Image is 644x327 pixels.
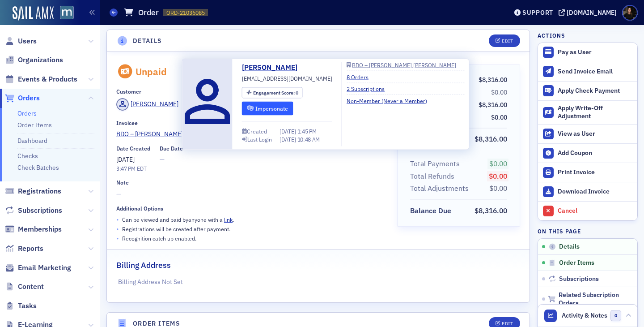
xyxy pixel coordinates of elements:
div: Total Adjustments [410,183,469,194]
span: Registrations [18,186,61,196]
span: 0 [610,310,622,321]
a: [PERSON_NAME] [116,98,178,111]
span: $0.00 [491,113,507,121]
a: 8 Orders [347,73,375,81]
h4: Details [133,36,162,46]
div: Total Payments [410,159,460,169]
span: $0.00 [489,172,507,181]
span: Orders [18,93,40,103]
span: Content [18,282,44,292]
p: Can be viewed and paid by anyone with a . [122,215,234,224]
a: BDO – [PERSON_NAME] [PERSON_NAME] [347,62,464,68]
span: EDT [136,165,147,172]
span: [DATE] [116,155,135,163]
span: $8,316.00 [479,76,507,84]
div: Support [522,9,553,17]
p: Billing Address Not Set [118,277,519,287]
span: Tasks [18,301,37,311]
div: [DOMAIN_NAME] [567,9,617,17]
a: Organizations [5,55,63,65]
div: Customer [116,88,141,95]
time: 3:47 PM [116,165,136,172]
img: SailAMX [13,6,54,21]
h4: Actions [538,31,565,39]
div: Last Login [247,137,272,142]
span: Profile [622,5,638,21]
a: Orders [17,109,37,117]
a: Order Items [17,121,52,129]
div: Additional Options [116,205,163,212]
a: View Homepage [54,6,74,21]
button: Edit [489,34,520,47]
a: BDO – [PERSON_NAME] [PERSON_NAME] [116,129,385,139]
a: Memberships [5,224,62,234]
div: Print Invoice [558,168,633,176]
span: $8,316.00 [479,101,507,109]
a: Users [5,36,37,46]
a: Registrations [5,186,61,196]
p: Registrations will be created after payment. [122,225,230,233]
a: Orders [5,93,40,103]
div: Send Invoice Email [558,68,633,76]
span: Reports [18,244,43,254]
span: $0.00 [491,88,507,96]
div: BDO – [PERSON_NAME] [PERSON_NAME] [352,62,456,67]
span: Memberships [18,224,62,234]
span: Organizations [18,55,63,65]
p: Recognition catch up enabled. [122,234,196,242]
div: Apply Check Payment [558,87,633,95]
span: • [116,234,119,243]
button: [DOMAIN_NAME] [559,9,620,16]
span: Events & Products [18,74,77,84]
span: • [116,215,119,224]
div: Balance Due [410,206,451,216]
span: $0.00 [489,159,507,168]
button: Add Coupon [538,143,637,163]
a: Print Invoice [538,163,637,182]
span: Engagement Score : [253,90,296,96]
div: Created [247,129,267,133]
a: Email Marketing [5,263,71,273]
div: [PERSON_NAME] [131,99,178,109]
span: [EMAIL_ADDRESS][DOMAIN_NAME] [242,74,332,82]
div: Total Refunds [410,171,454,182]
h2: Billing Address [116,259,171,271]
span: Total Adjustments [410,183,472,194]
span: Email Marketing [18,263,71,273]
button: Impersonate [242,101,293,115]
span: Balance Due [410,206,454,216]
a: Download Invoice [538,182,637,201]
a: Non-Member (Never a Member) [347,96,434,104]
span: — [116,189,385,199]
div: Edit [502,39,513,43]
a: Content [5,282,44,292]
span: Subscriptions [18,206,62,215]
span: $8,316.00 [475,206,507,215]
span: Total Payments [410,159,463,169]
a: Subscriptions [5,206,62,215]
div: Download Invoice [558,188,633,196]
span: Users [18,36,37,46]
div: Apply Write-Off Adjustment [558,104,633,120]
button: View as User [538,124,637,143]
div: Due Date [160,145,183,152]
span: $8,316.00 [475,134,507,143]
a: 2 Subscriptions [347,85,391,93]
h1: Order [138,7,159,18]
button: Apply Write-Off Adjustment [538,100,637,125]
button: Cancel [538,201,637,220]
span: Details [559,243,580,251]
span: $0.00 [489,184,507,193]
button: Apply Check Payment [538,81,637,100]
div: Note [116,179,129,186]
a: Events & Products [5,74,77,84]
div: 0 [253,90,298,95]
div: Cancel [558,207,633,215]
span: Related Subscription Orders [559,291,633,307]
span: Total Refunds [410,171,458,182]
div: Date Created [116,145,150,152]
a: Dashboard [17,137,47,145]
button: Send Invoice Email [538,62,637,81]
div: Unpaid [136,66,167,77]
